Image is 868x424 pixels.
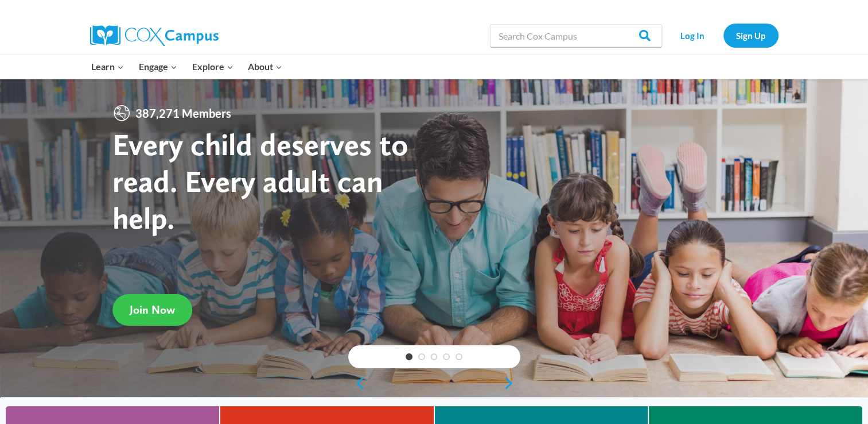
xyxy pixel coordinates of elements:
a: previous [348,376,365,390]
strong: Every child deserves to read. Every adult can help. [112,126,408,236]
nav: Secondary Navigation [668,24,779,47]
a: Log In [668,24,718,47]
a: 4 [443,353,450,360]
button: Child menu of Engage [131,55,185,79]
a: 3 [431,353,438,360]
nav: Primary Navigation [84,55,290,79]
a: Sign Up [723,24,779,47]
div: content slider buttons [348,372,520,395]
a: 5 [456,353,462,360]
button: Child menu of Explore [185,55,241,79]
span: 387,271 Members [131,104,236,122]
a: 1 [406,353,412,360]
a: 2 [418,353,425,360]
img: Cox Campus [90,25,219,46]
button: Child menu of About [240,55,290,79]
a: Join Now [112,294,192,326]
input: Search Cox Campus [490,24,662,47]
a: next [503,376,520,390]
span: Join Now [130,303,175,317]
button: Child menu of Learn [84,55,132,79]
